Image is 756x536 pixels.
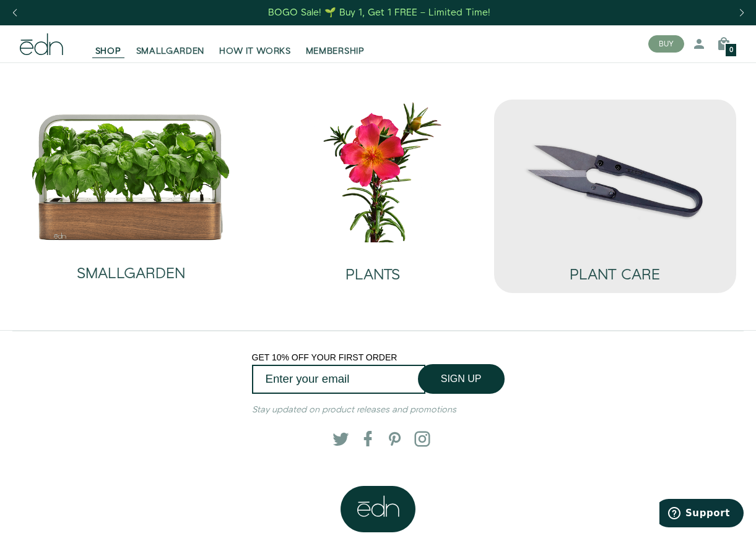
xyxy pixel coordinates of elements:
[252,365,425,394] input: Enter your email
[418,364,505,394] button: SIGN UP
[504,242,726,293] a: PLANT CARE
[648,35,684,53] button: BUY
[136,45,205,57] span: SMALLGARDEN
[262,242,484,293] a: PLANTS
[570,267,660,283] h2: PLANT CARE
[252,404,456,416] em: Stay updated on product releases and promotions
[31,241,231,292] a: SMALLGARDEN
[219,45,290,57] span: HOW IT WORKS
[659,499,744,530] iframe: Opens a widget where you can find more information
[306,45,365,57] span: MEMBERSHIP
[345,267,400,283] h2: PLANTS
[95,45,121,57] span: SHOP
[268,6,490,19] div: BOGO Sale! 🌱 Buy 1, Get 1 FREE – Limited Time!
[298,30,372,57] a: MEMBERSHIP
[77,266,185,282] h2: SMALLGARDEN
[729,47,733,54] span: 0
[88,30,129,57] a: SHOP
[252,352,398,362] span: GET 10% OFF YOUR FIRST ORDER
[267,3,492,22] a: BOGO Sale! 🌱 Buy 1, Get 1 FREE – Limited Time!
[212,30,298,57] a: HOW IT WORKS
[129,30,212,57] a: SMALLGARDEN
